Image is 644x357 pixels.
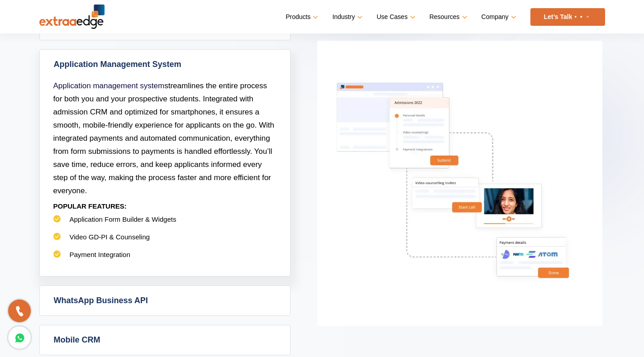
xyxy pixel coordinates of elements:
[482,10,515,24] a: Company
[40,286,290,315] a: WhatsApp Business API
[53,250,277,268] li: Payment Integration
[53,81,165,90] a: Application management system
[429,10,466,24] a: Resources
[53,81,275,195] span: streamlines the entire process for both you and your prospective students. Integrated with admiss...
[40,50,290,79] a: Application Management System
[377,10,413,24] a: Use Cases
[286,10,316,24] a: Products
[53,197,277,215] p: POPULAR FEATURES:
[530,8,605,26] a: Let’s Talk
[53,233,277,250] li: Video GD-PI & Counseling
[332,10,361,24] a: Industry
[40,325,290,355] a: Mobile CRM
[53,215,277,233] li: Application Form Builder & Widgets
